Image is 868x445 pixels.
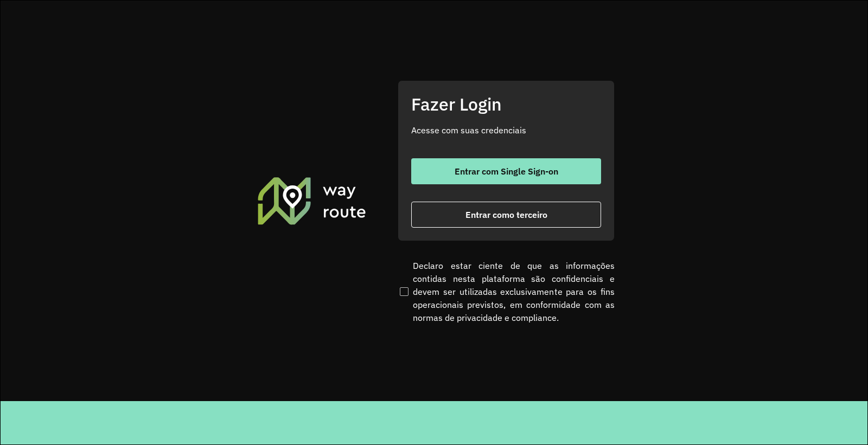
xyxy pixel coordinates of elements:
p: Acesse com suas credenciais [411,124,601,137]
span: Entrar com Single Sign-on [455,167,558,176]
button: button [411,202,601,228]
label: Declaro estar ciente de que as informações contidas nesta plataforma são confidenciais e devem se... [398,259,615,324]
span: Entrar como terceiro [465,210,547,219]
button: button [411,158,601,184]
img: Roteirizador AmbevTech [256,176,368,225]
h2: Fazer Login [411,94,601,114]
